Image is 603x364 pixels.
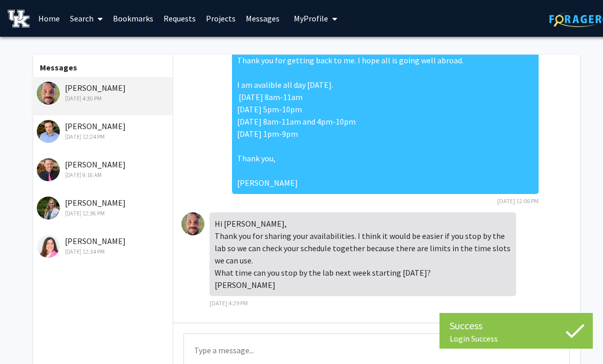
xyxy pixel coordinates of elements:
[158,1,201,36] a: Requests
[37,197,170,218] div: [PERSON_NAME]
[450,318,583,333] div: Success
[8,10,30,28] img: University of Kentucky Logo
[108,1,158,36] a: Bookmarks
[201,1,241,36] a: Projects
[37,158,60,181] img: Corey Hawes
[33,1,65,36] a: Home
[37,235,60,258] img: Hannah Allen
[241,1,285,36] a: Messages
[210,212,516,296] div: Hi [PERSON_NAME], Thank you for sharing your availabilities. I think it would be easier if you st...
[37,209,170,218] div: [DATE] 12:36 PM
[181,212,204,235] img: Ioannis Papazoglou
[37,120,170,141] div: [PERSON_NAME]
[497,197,539,205] span: [DATE] 12:06 PM
[37,247,170,256] div: [DATE] 12:34 PM
[37,158,170,180] div: [PERSON_NAME]
[37,197,60,220] img: Annabel McAtee
[37,235,170,256] div: [PERSON_NAME]
[37,171,170,180] div: [DATE] 9:16 AM
[37,82,170,103] div: [PERSON_NAME]
[37,94,170,103] div: [DATE] 4:30 PM
[450,333,583,344] div: Login Success
[210,299,248,307] span: [DATE] 4:29 PM
[37,120,60,143] img: Thomas Kampourakis
[65,1,108,36] a: Search
[294,13,328,23] span: My Profile
[8,318,43,356] iframe: Chat
[232,25,539,194] div: [PERSON_NAME], Thank you for getting back to me. I hope all is going well abroad. I am avalible a...
[37,132,170,141] div: [DATE] 12:24 PM
[37,82,60,105] img: Ioannis Papazoglou
[40,62,77,72] b: Messages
